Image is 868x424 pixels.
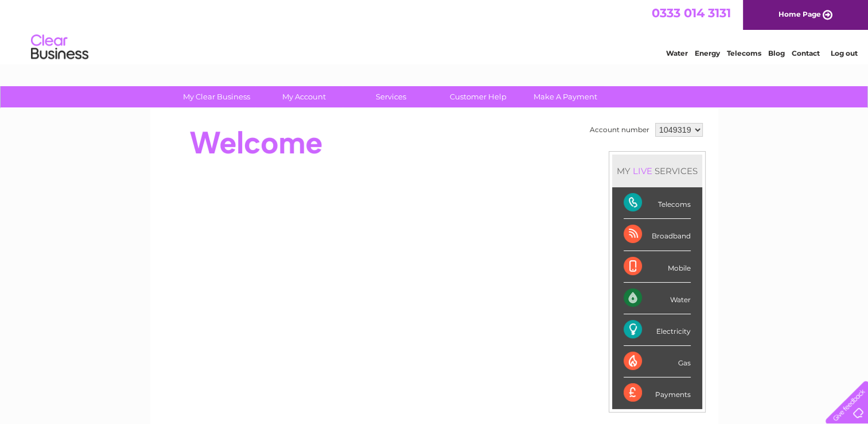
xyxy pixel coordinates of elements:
[624,187,691,219] div: Telecoms
[256,86,351,107] a: My Account
[587,120,652,140] td: Account number
[169,86,264,107] a: My Clear Business
[652,6,731,20] a: 0333 014 3131
[727,49,761,57] a: Telecoms
[792,49,820,57] a: Contact
[630,165,655,176] div: LIVE
[624,251,691,283] div: Mobile
[164,6,706,56] div: Clear Business is a trading name of Verastar Limited (registered in [GEOGRAPHIC_DATA] No. 3667643...
[624,283,691,314] div: Water
[431,86,526,107] a: Customer Help
[624,314,691,346] div: Electricity
[30,30,89,65] img: logo.png
[624,219,691,250] div: Broadband
[666,49,688,57] a: Water
[768,49,785,57] a: Blog
[518,86,613,107] a: Make A Payment
[612,155,702,187] div: MY SERVICES
[624,346,691,377] div: Gas
[695,49,720,57] a: Energy
[344,86,438,107] a: Services
[624,377,691,408] div: Payments
[830,49,857,57] a: Log out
